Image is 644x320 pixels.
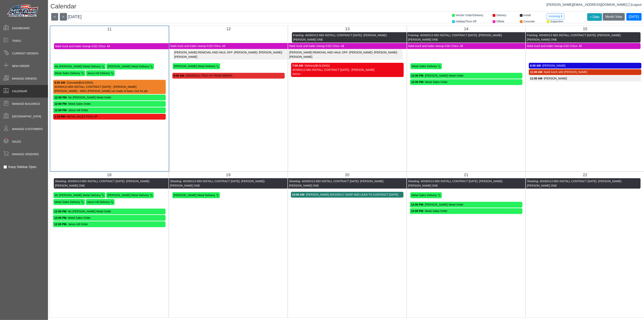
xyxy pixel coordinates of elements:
[51,51,110,54] span: [PERSON_NAME] REMOVAL AND HAUL OFF
[293,34,303,37] span: Framing
[239,34,264,37] span: - [PERSON_NAME]
[418,34,477,37] span: - 40X60X13 MDI INSTALL CONTRACT [DATE]
[410,26,523,32] div: 14
[530,76,640,81] div: - [PERSON_NAME]
[54,102,165,106] div: - Metal Sales Order
[410,172,522,178] div: 21
[174,51,283,58] span: - [PERSON_NAME]
[477,180,502,183] span: - [PERSON_NAME]
[55,194,101,197] span: Mc [PERSON_NAME] Metal Delivery
[12,102,40,106] span: Manage Buildings
[172,172,285,178] div: 19
[603,13,625,21] button: Month View
[477,34,502,37] span: - [PERSON_NAME]
[8,165,37,169] label: Keep Sidebar Open
[54,102,67,105] strong: 12:00 PM
[12,127,43,131] span: Manage Customers
[55,180,66,183] span: Sheeting
[55,200,80,204] span: Metal Sales Delivery
[120,34,145,37] span: - [PERSON_NAME]
[105,45,110,48] span: - All
[292,72,402,76] div: ZACH -
[291,26,404,32] div: 13
[174,74,184,77] strong: 8:00 AM
[292,68,402,72] div: 40X60X13 MDI INSTALL CONTRACT [DATE] - [PERSON_NAME]
[289,180,300,183] span: Sheeting
[408,51,466,54] span: [PERSON_NAME] REMOVAL AND HAUL OFF
[51,34,62,37] span: Framing
[577,44,582,48] span: - All
[54,216,164,220] div: - Metal Sales Order
[12,26,30,30] span: Dashboard
[596,180,621,183] span: - [PERSON_NAME]
[53,172,166,178] div: 18
[87,200,110,204] span: Janus Intl Delivery
[626,13,642,21] button: [DATE]
[55,45,105,48] span: Mark truck and trailer rewrap KSD Chico
[60,13,67,21] button: >
[181,180,240,183] span: - 40X60X13 MDI INSTALL CONTRACT [DATE]
[54,85,165,89] div: 40X60X13 MDI INSTALL CONTRACT [DATE] - [PERSON_NAME]
[537,34,596,37] span: - 40X60X13 MDI INSTALL CONTRACT [DATE]
[51,13,58,21] button: <
[496,20,504,23] span: Offsite
[408,180,419,183] span: Sheeting
[54,115,165,119] div: - METAL SALES PICK UP
[456,20,476,23] span: Holiday/Time Off
[530,70,640,74] div: - Mark lunch with [PERSON_NAME]
[54,222,164,226] div: - Janus Intl Order
[527,180,538,183] span: Sheeting
[174,194,215,197] span: [PERSON_NAME] Metal Delivery
[585,51,610,54] span: - [PERSON_NAME]
[530,70,542,74] strong: 11:00 AM
[546,3,631,6] a: [PERSON_NAME][EMAIL_ADDRESS][DOMAIN_NAME]
[456,14,483,17] span: Vendor Order/Delivery
[587,13,602,21] button: + Date
[304,34,362,37] span: - 40X60X13 MDI INSTALL CONTRACT [DATE]
[12,51,38,56] span: Current Orders
[68,14,82,19] span: [DATE]
[523,20,535,23] span: Concrete
[408,44,458,48] span: Mark truck and trailer rewrap KSD Chico
[171,34,181,37] span: Framing
[527,44,577,48] span: Mark truck and trailer rewrap KSD Chico
[54,216,66,219] strong: 12:00 PM
[527,180,622,187] span: - [PERSON_NAME] ONE
[419,180,477,183] span: - 40X60X13 MDI INSTALL CONTRACT [DATE]
[538,180,596,183] span: - 40X60X13 MDI INSTALL CONTRACT [DATE]
[54,81,165,85] div: - Concrete
[87,72,110,75] span: Janus Intl Delivery
[66,180,124,183] span: - 40X60X13 MDI INSTALL CONTRACT [DATE]
[55,180,150,187] span: - [PERSON_NAME] ONE
[529,172,641,178] div: 22
[6,4,40,18] img: Metals Direct Inc Logo
[529,26,641,32] div: 15
[530,64,541,67] strong: 6:00 AM
[292,193,304,196] strong: 10:00 AM
[527,34,621,41] span: - [PERSON_NAME] ONE
[174,65,216,68] span: [PERSON_NAME] Metal Delivery
[181,34,239,37] span: - 40X60X13 MDI INSTALL CONTRACT [DATE]
[221,44,225,48] span: - All
[411,80,423,84] strong: 12:00 PM
[54,81,65,84] strong: 8:00 AM
[605,15,622,18] span: Month View
[411,74,423,77] strong: 12:00 PM
[54,109,67,112] strong: 12:00 PM
[411,203,521,207] div: - [PERSON_NAME] Metal Order
[530,77,542,80] strong: 11:00 AM
[527,51,585,54] span: [PERSON_NAME] REMOVAL AND HAUL OFF
[12,64,29,68] span: New Order
[54,115,65,118] strong: 1:15 PM
[174,74,284,78] div: - GRADEALL PICK UP FROM MARKS
[124,180,149,183] span: - [PERSON_NAME]
[107,194,149,197] span: [PERSON_NAME] Metal Delivery
[466,51,491,54] span: - [PERSON_NAME]
[12,89,27,93] span: Calendar
[54,209,164,214] div: - Mc [PERSON_NAME] Metal Order
[339,44,344,48] span: - All
[108,65,149,68] span: [PERSON_NAME] Metal Delivery
[257,51,282,54] span: - [PERSON_NAME]
[12,114,41,119] span: [GEOGRAPHIC_DATA]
